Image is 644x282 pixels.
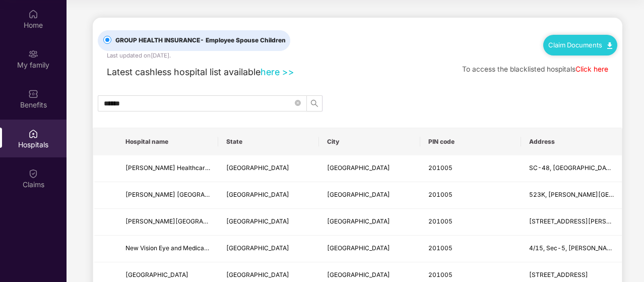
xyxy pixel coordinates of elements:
span: GROUP HEALTH INSURANCE [111,36,290,45]
span: 201005 [428,191,453,198]
span: [PERSON_NAME] [GEOGRAPHIC_DATA] [125,191,240,198]
span: close-circle [295,100,301,106]
span: Latest cashless hospital list available [107,67,261,77]
td: SC-48, Shalimar Garden, Ext-2, Behind Andhra Bank [521,155,622,182]
span: [GEOGRAPHIC_DATA] [327,271,390,278]
span: [GEOGRAPHIC_DATA] [226,164,289,172]
th: Hospital name [117,128,218,155]
span: New Vision Eye and Medical Care [125,244,221,252]
th: PIN code [420,128,521,155]
td: Uttar Pradesh [218,155,319,182]
div: Last updated on [DATE] . [107,51,171,60]
td: Uttar Pradesh [218,182,319,209]
th: City [319,128,420,155]
span: [GEOGRAPHIC_DATA] [327,191,390,198]
th: Address [521,128,622,155]
span: close-circle [295,98,301,108]
img: svg+xml;base64,PHN2ZyBpZD0iSG9tZSIgeG1sbnM9Imh0dHA6Ly93d3cudzMub3JnLzIwMDAvc3ZnIiB3aWR0aD0iMjAiIG... [28,9,38,19]
td: 4/15, Sec-5, Rajender Nagar, Between Kanha Complex and DAV School, Sahihabad [521,236,622,262]
td: GHAZIABAD [319,236,420,262]
span: 201005 [428,271,453,278]
a: here >> [261,67,294,77]
span: [GEOGRAPHIC_DATA] [226,271,289,278]
span: Address [529,138,614,146]
span: [GEOGRAPHIC_DATA] [226,217,289,225]
td: Uttar Pradesh [218,209,319,236]
a: Claim Documents [548,41,612,49]
img: svg+xml;base64,PHN2ZyBpZD0iQ2xhaW0iIHhtbG5zPSJodHRwOi8vd3d3LnczLm9yZy8yMDAwL3N2ZyIgd2lkdGg9IjIwIi... [28,168,38,179]
th: State [218,128,319,155]
td: Swami Nand Lal Jee Medical Centre [117,182,218,209]
img: svg+xml;base64,PHN2ZyBpZD0iQmVuZWZpdHMiIHhtbG5zPSJodHRwOi8vd3d3LnczLm9yZy8yMDAwL3N2ZyIgd2lkdGg9Ij... [28,89,38,99]
td: New Vision Eye and Medical Care [117,236,218,262]
span: [PERSON_NAME] Healthcare & Diagnostics [125,164,249,172]
span: - Employee Spouse Children [200,36,286,44]
span: Hospital name [125,138,210,146]
img: svg+xml;base64,PHN2ZyBpZD0iSG9zcGl0YWxzIiB4bWxucz0iaHR0cDovL3d3dy53My5vcmcvMjAwMC9zdmciIHdpZHRoPS... [28,129,38,139]
span: To access the blacklisted hospitals [462,65,575,73]
span: [GEOGRAPHIC_DATA] [226,244,289,252]
td: Ambay Hospital [117,209,218,236]
td: GHAZIABAD [319,209,420,236]
span: [GEOGRAPHIC_DATA] [125,271,188,278]
span: [STREET_ADDRESS][PERSON_NAME] [529,217,638,225]
td: Maxine Healthcare & Diagnostics [117,155,218,182]
span: [PERSON_NAME][GEOGRAPHIC_DATA] [125,217,238,225]
span: 201005 [428,217,453,225]
button: search [306,95,323,111]
span: [GEOGRAPHIC_DATA] [327,164,390,172]
span: [STREET_ADDRESS] [529,271,588,278]
td: GHAZIABAD [319,182,420,209]
td: Uttar Pradesh [218,236,319,262]
td: GHAZIABAD [319,155,420,182]
span: [GEOGRAPHIC_DATA] [327,244,390,252]
span: 201005 [428,244,453,252]
a: Click here [575,65,608,73]
td: 1, Lajpat Nagar Sahibabad [521,209,622,236]
span: [GEOGRAPHIC_DATA] [327,217,390,225]
span: search [307,99,322,107]
img: svg+xml;base64,PHN2ZyB4bWxucz0iaHR0cDovL3d3dy53My5vcmcvMjAwMC9zdmciIHdpZHRoPSIxMC40IiBoZWlnaHQ9Ij... [607,42,612,49]
td: 523K, Garima Garden,Opp Shalimar Garden,Sahibabad [521,182,622,209]
span: [GEOGRAPHIC_DATA] [226,191,289,198]
span: 201005 [428,164,453,172]
img: svg+xml;base64,PHN2ZyB3aWR0aD0iMjAiIGhlaWdodD0iMjAiIHZpZXdCb3g9IjAgMCAyMCAyMCIgZmlsbD0ibm9uZSIgeG... [28,49,38,59]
